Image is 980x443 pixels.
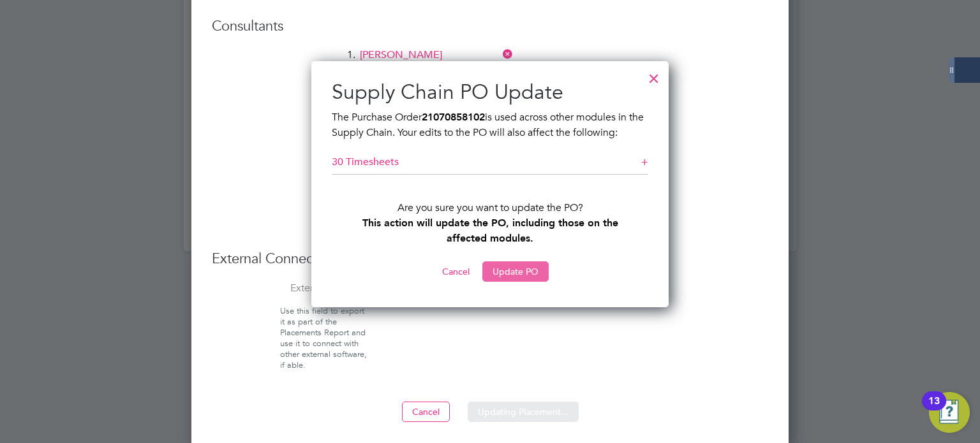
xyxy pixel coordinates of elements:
button: Cancel [432,261,480,282]
h3: External Connections [212,250,768,268]
button: Update PO [482,261,549,282]
button: Updating Placement... [468,402,579,422]
button: Open Resource Center, 13 new notifications [929,392,970,433]
span: Use this field to export it as part of the Placements Report and use it to connect with other ext... [280,305,367,370]
button: Cancel [402,402,450,422]
label: External ID [212,282,339,295]
div: 13 [928,401,940,418]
